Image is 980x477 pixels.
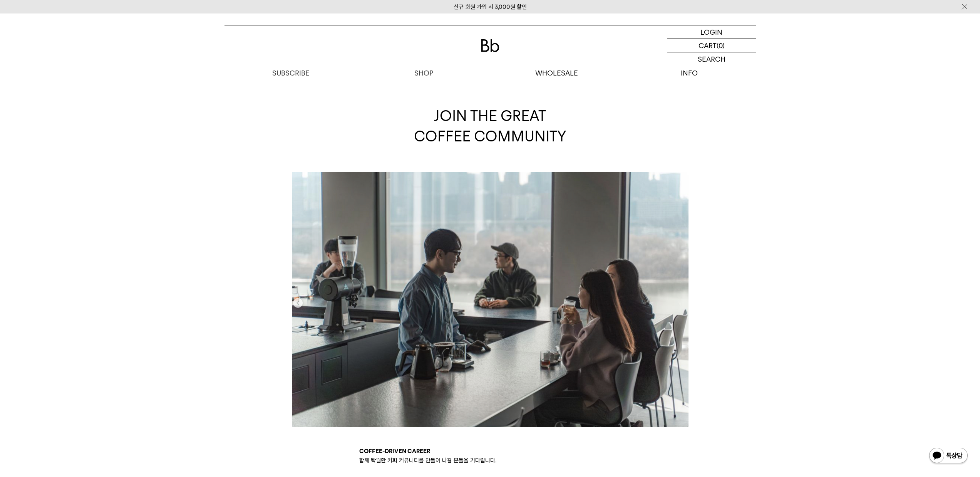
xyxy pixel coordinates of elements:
[224,66,357,80] a: SUBSCRIBE
[699,39,717,52] p: CART
[490,66,623,80] p: WHOLESALE
[481,39,499,52] img: 로고
[717,39,725,52] p: (0)
[359,447,621,456] p: Coffee-driven career
[623,66,756,80] p: INFO
[357,66,490,80] a: SHOP
[667,25,756,39] a: LOGIN
[700,25,722,39] p: LOGIN
[359,447,621,465] div: 함께 탁월한 커피 커뮤니티를 만들어 나갈 분들을 기다립니다.
[698,52,725,66] p: SEARCH
[928,447,968,465] img: 카카오톡 채널 1:1 채팅 버튼
[667,39,756,52] a: CART (0)
[414,107,566,145] span: JOIN THE GREAT COFFEE COMMUNITY
[454,3,527,10] a: 신규 회원 가입 시 3,000원 할인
